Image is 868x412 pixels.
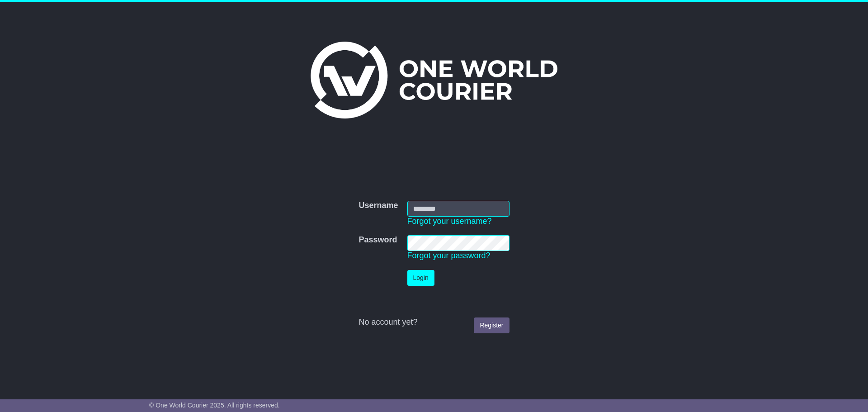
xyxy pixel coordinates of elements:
button: Login [407,270,434,286]
div: No account yet? [359,317,509,327]
span: © One World Courier 2025. All rights reserved. [149,402,280,409]
a: Forgot your username? [407,217,492,226]
label: Password [359,235,397,245]
a: Register [474,317,509,333]
a: Forgot your password? [407,251,491,260]
label: Username [359,201,398,211]
img: One World [311,42,557,118]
